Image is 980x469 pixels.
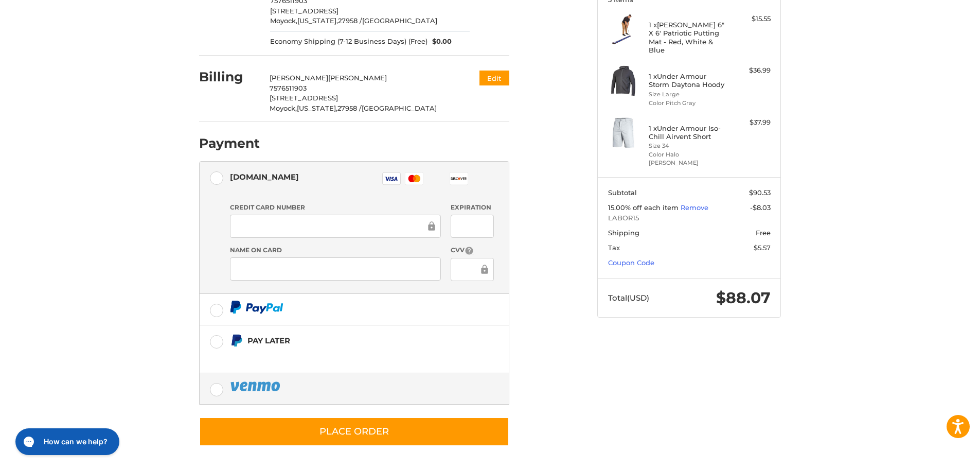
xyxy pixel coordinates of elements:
[270,74,328,82] span: [PERSON_NAME]
[362,104,437,112] span: [GEOGRAPHIC_DATA]
[649,21,727,54] h4: 1 x [PERSON_NAME] 6" X 6' Patriotic Putting Mat - Red, White & Blue
[608,258,654,267] a: Coupon Code
[608,244,620,252] span: Tax
[270,7,338,15] span: [STREET_ADDRESS]
[649,150,727,167] li: Color Halo [PERSON_NAME]
[270,84,307,92] span: 7576511903
[451,246,493,255] label: CVV
[608,229,639,237] span: Shipping
[270,16,297,25] span: Moyock,
[337,104,362,112] span: 27958 /
[649,72,727,89] h4: 1 x Under Armour Storm Daytona Hoody
[230,168,299,185] div: [DOMAIN_NAME]
[297,16,338,25] span: [US_STATE],
[749,188,771,197] span: $90.53
[649,142,727,150] li: Size 34
[649,99,727,108] li: Color Pitch Gray
[230,380,282,393] img: PayPal icon
[716,288,771,307] span: $88.07
[230,301,283,314] img: PayPal icon
[230,203,441,212] label: Credit Card Number
[608,203,681,212] span: 15.00% off each item
[895,441,980,469] iframe: Google Customer Reviews
[730,117,771,128] div: $37.99
[427,37,452,47] span: $0.00
[199,69,259,85] h2: Billing
[338,16,362,25] span: 27958 /
[230,351,445,360] iframe: PayPal Message 1
[270,104,297,112] span: Moyock,
[608,188,637,197] span: Subtotal
[649,90,727,99] li: Size Large
[270,94,338,102] span: [STREET_ADDRESS]
[681,203,708,212] a: Remove
[750,203,771,212] span: -$8.03
[608,213,771,223] span: LABOR15
[199,417,509,446] button: Place Order
[199,135,260,151] h2: Payment
[451,203,493,212] label: Expiration
[247,332,444,349] div: Pay Later
[754,244,771,252] span: $5.57
[297,104,337,112] span: [US_STATE],
[362,16,437,25] span: [GEOGRAPHIC_DATA]
[479,71,509,85] button: Edit
[270,37,427,47] span: Economy Shipping (7-12 Business Days) (Free)
[756,229,771,237] span: Free
[608,293,649,303] span: Total (USD)
[230,246,441,255] label: Name on Card
[328,74,387,82] span: [PERSON_NAME]
[230,334,243,347] img: Pay Later icon
[649,124,727,141] h4: 1 x Under Armour Iso-Chill Airvent Short
[730,65,771,76] div: $36.99
[730,14,771,24] div: $15.55
[10,425,122,459] iframe: Gorgias live chat messenger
